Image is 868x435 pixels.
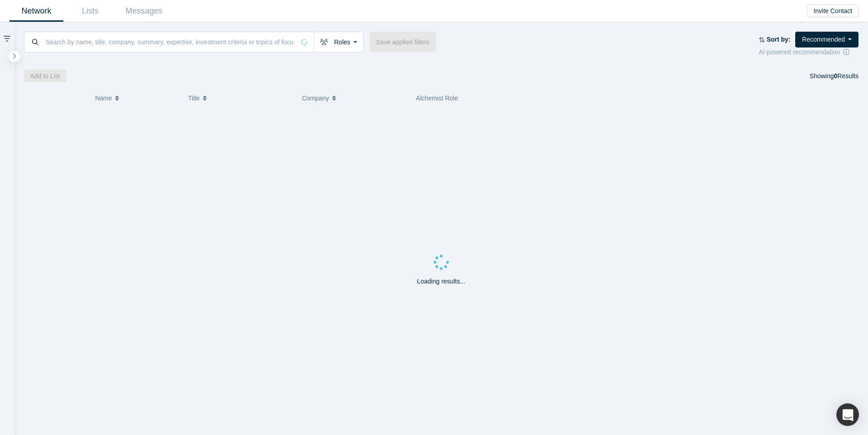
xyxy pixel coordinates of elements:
div: Showing [810,70,859,82]
button: Roles [314,32,363,52]
p: Loading results... [417,277,465,286]
a: Lists [63,0,117,22]
strong: 0 [834,72,838,80]
button: Recommended [795,32,859,47]
span: Alchemist Role [416,95,458,102]
div: AI-powered recommendation [759,47,859,57]
button: Title [188,89,292,108]
button: Save applied filters [370,32,436,52]
span: Title [188,89,200,108]
span: Company [302,89,329,108]
input: Search by name, title, company, summary, expertise, investment criteria or topics of focus [45,31,295,52]
button: Add to List [24,70,66,82]
button: Name [95,89,179,108]
span: Name [95,89,112,108]
a: Messages [117,0,171,22]
a: Network [9,0,63,22]
strong: Sort by: [767,36,791,43]
span: Results [834,72,859,80]
button: Invite Contact [807,5,859,17]
button: Company [302,89,406,108]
